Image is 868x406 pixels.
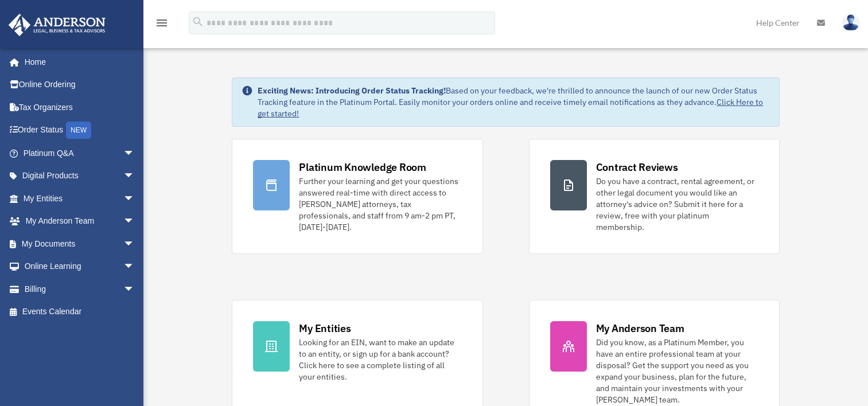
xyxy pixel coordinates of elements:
[8,300,152,323] a: Events Calendar
[596,321,684,335] div: My Anderson Team
[123,187,146,210] span: arrow_drop_down
[123,278,146,301] span: arrow_drop_down
[123,142,146,165] span: arrow_drop_down
[8,165,152,188] a: Digital Productsarrow_drop_down
[8,73,152,96] a: Online Ordering
[192,15,204,28] i: search
[529,139,780,254] a: Contract Reviews Do you have a contract, rental agreement, or other legal document you would like...
[8,232,152,255] a: My Documentsarrow_drop_down
[8,142,152,165] a: Platinum Q&Aarrow_drop_down
[8,255,152,278] a: Online Learningarrow_drop_down
[258,85,769,119] div: Based on your feedback, we're thrilled to announce the launch of our new Order Status Tracking fe...
[8,96,152,119] a: Tax Organizers
[155,20,169,30] a: menu
[123,255,146,279] span: arrow_drop_down
[596,175,758,233] div: Do you have a contract, rental agreement, or other legal document you would like an attorney's ad...
[123,232,146,256] span: arrow_drop_down
[8,50,146,73] a: Home
[299,160,426,174] div: Platinum Knowledge Room
[596,337,758,405] div: Did you know, as a Platinum Member, you have an entire professional team at your disposal? Get th...
[155,16,169,30] i: menu
[258,85,446,96] strong: Exciting News: Introducing Order Status Tracking!
[842,14,859,31] img: User Pic
[8,187,152,210] a: My Entitiesarrow_drop_down
[299,321,351,335] div: My Entities
[299,175,461,233] div: Further your learning and get your questions answered real-time with direct access to [PERSON_NAM...
[299,337,461,382] div: Looking for an EIN, want to make an update to an entity, or sign up for a bank account? Click her...
[5,14,109,36] img: Anderson Advisors Platinum Portal
[123,165,146,188] span: arrow_drop_down
[8,278,152,300] a: Billingarrow_drop_down
[66,122,91,139] div: NEW
[123,210,146,233] span: arrow_drop_down
[8,210,152,233] a: My Anderson Teamarrow_drop_down
[232,139,482,254] a: Platinum Knowledge Room Further your learning and get your questions answered real-time with dire...
[8,119,152,142] a: Order StatusNEW
[596,160,678,174] div: Contract Reviews
[258,97,763,119] a: Click Here to get started!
